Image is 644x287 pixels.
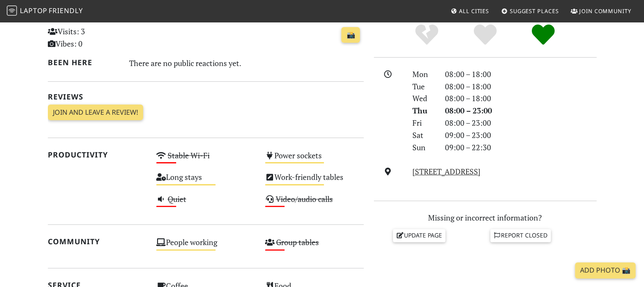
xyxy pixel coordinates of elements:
div: Yes [456,23,514,47]
a: All Cities [447,3,492,19]
h2: Been here [48,58,119,67]
span: Friendly [49,6,83,15]
span: All Cities [459,7,489,15]
h2: Productivity [48,150,146,159]
div: 09:00 – 22:30 [440,141,602,154]
div: 08:00 – 18:00 [440,80,602,93]
h2: Community [48,237,146,246]
div: Wed [407,92,439,105]
div: Fri [407,117,439,129]
a: Suggest Places [498,3,562,19]
div: Sat [407,129,439,141]
s: Group tables [276,237,319,247]
p: Visits: 3 Vibes: 0 [48,25,146,50]
div: There are no public reactions yet. [129,56,364,70]
s: Video/audio calls [276,194,333,204]
p: Missing or incorrect information? [374,212,597,224]
div: No [398,23,456,47]
div: Sun [407,141,439,154]
div: Work-friendly tables [260,170,369,192]
div: 08:00 – 23:00 [440,117,602,129]
div: Power sockets [260,149,369,170]
a: Add Photo 📸 [575,262,636,279]
div: 08:00 – 18:00 [440,92,602,105]
a: LaptopFriendly LaptopFriendly [7,4,83,19]
span: Laptop [20,6,47,15]
h2: Reviews [48,92,364,101]
span: Join Community [579,7,631,15]
div: Long stays [151,170,260,192]
s: Quiet [168,194,186,204]
a: 📸 [341,27,360,43]
div: People working [151,235,260,257]
div: Thu [407,105,439,117]
div: 09:00 – 23:00 [440,129,602,141]
div: 08:00 – 18:00 [440,68,602,80]
img: LaptopFriendly [7,6,17,16]
div: Definitely! [514,23,572,47]
a: Join and leave a review! [48,105,143,121]
div: Mon [407,68,439,80]
s: Stable Wi-Fi [168,150,210,160]
div: 08:00 – 23:00 [440,105,602,117]
a: [STREET_ADDRESS] [412,166,481,177]
a: Join Community [567,3,635,19]
div: Tue [407,80,439,93]
a: Update page [393,229,445,242]
a: Report closed [490,229,551,242]
span: Suggest Places [510,7,559,15]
